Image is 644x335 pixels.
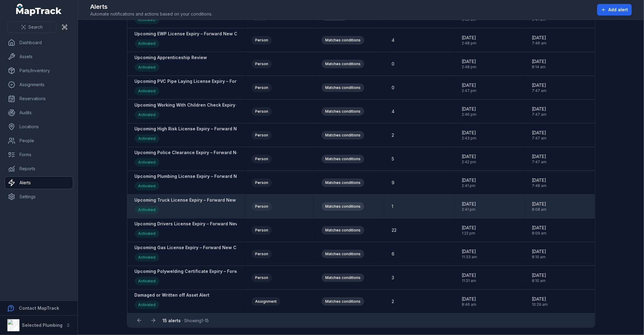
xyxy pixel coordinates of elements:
[532,177,546,188] time: 10/1/2025, 7:48:13 AM
[532,207,546,212] span: 8:08 am
[462,41,476,46] span: 2:48 pm
[532,65,546,69] span: 8:14 am
[251,202,272,211] div: Person
[135,268,430,274] strong: Upcoming Polywelding Certificate Expiry – Forward New Copy To [EMAIL_ADDRESS][DOMAIN_NAME] (Front...
[135,126,417,132] strong: Upcoming High Risk License Expiry – Forward New Copy To [EMAIL_ADDRESS][DOMAIN_NAME] (Front & Bac...
[532,160,546,164] span: 7:47 am
[5,79,73,91] a: Assignments
[322,155,364,163] div: Matches conditions
[322,131,364,139] div: Matches conditions
[251,297,280,306] div: Assignment
[322,226,364,234] div: Matches conditions
[532,296,548,302] span: [DATE]
[392,108,394,115] span: 4
[392,275,394,281] span: 3
[532,58,546,65] span: [DATE]
[462,35,476,41] span: [DATE]
[532,106,546,117] time: 10/1/2025, 7:47:20 AM
[251,178,272,187] div: Person
[532,153,546,164] time: 10/1/2025, 7:47:50 AM
[135,221,413,227] strong: Upcoming Drivers License Expiry – Forward New Copy To [EMAIL_ADDRESS][DOMAIN_NAME] (Front & Back ...
[135,245,406,251] strong: Upcoming Gas License Expiry – Forward New Copy To [EMAIL_ADDRESS][DOMAIN_NAME] (Front & Back sepa...
[462,153,476,164] time: 8/18/2025, 2:42:45 PM
[5,121,73,133] a: Locations
[392,156,394,162] span: 5
[322,178,364,187] div: Matches conditions
[532,58,546,69] time: 8/21/2025, 8:14:36 AM
[135,150,417,156] strong: Upcoming Police Clearance Expiry – Forward New Copy To [EMAIL_ADDRESS][DOMAIN_NAME] (Front & Back...
[135,206,159,214] div: Activated
[135,245,406,263] a: Upcoming Gas License Expiry – Forward New Copy To [EMAIL_ADDRESS][DOMAIN_NAME] (Front & Back sepa...
[462,136,476,141] span: 2:43 pm
[462,278,476,283] span: 11:31 am
[135,182,159,190] div: Activated
[608,7,628,13] span: Add alert
[5,163,73,175] a: Reports
[462,183,476,188] span: 2:41 pm
[322,36,364,44] div: Matches conditions
[135,253,159,262] div: Activated
[532,272,546,283] time: 9/11/2025, 8:10:19 AM
[392,132,394,138] span: 2
[322,297,364,306] div: Matches conditions
[462,177,476,188] time: 8/18/2025, 2:41:55 PM
[5,135,73,147] a: People
[135,111,159,119] div: Activated
[462,225,476,231] span: [DATE]
[135,292,210,298] strong: Damaged or Written off Asset Alert
[532,35,546,41] span: [DATE]
[532,106,546,112] span: [DATE]
[135,16,159,24] div: Activated
[135,78,432,97] a: Upcoming PVC Pipe Laying License Expiry – Forward New Copy To [EMAIL_ADDRESS][DOMAIN_NAME] (Front...
[532,255,546,259] span: 8:10 am
[462,272,476,283] time: 8/18/2025, 11:31:57 AM
[135,197,410,203] strong: Upcoming Truck License Expiry – Forward New Copy To [EMAIL_ADDRESS][DOMAIN_NAME] (Front & Back se...
[462,153,476,160] span: [DATE]
[532,112,546,117] span: 7:47 am
[251,250,272,258] div: Person
[135,197,410,216] a: Upcoming Truck License Expiry – Forward New Copy To [EMAIL_ADDRESS][DOMAIN_NAME] (Front & Back se...
[19,305,59,311] strong: Contact MapTrack
[532,225,546,236] time: 9/11/2025, 8:09:06 AM
[462,130,476,136] span: [DATE]
[135,277,159,285] div: Activated
[532,82,546,93] time: 10/1/2025, 7:47:05 AM
[5,65,73,77] a: Parts/Inventory
[5,93,73,105] a: Reservations
[462,231,476,236] span: 1:22 pm
[392,298,394,305] span: 2
[532,35,546,46] time: 10/1/2025, 7:46:29 AM
[135,173,417,192] a: Upcoming Plumbing License Expiry – Forward New Copy To [EMAIL_ADDRESS][DOMAIN_NAME] (Front & Back...
[462,201,476,207] span: [DATE]
[135,158,159,167] div: Activated
[135,173,417,179] strong: Upcoming Plumbing License Expiry – Forward New Copy To [EMAIL_ADDRESS][DOMAIN_NAME] (Front & Back...
[322,250,364,258] div: Matches conditions
[322,273,364,282] div: Matches conditions
[322,202,364,211] div: Matches conditions
[251,155,272,163] div: Person
[462,88,476,93] span: 2:47 pm
[7,21,56,33] button: Search
[322,83,364,92] div: Matches conditions
[462,58,476,69] time: 8/18/2025, 2:48:20 PM
[135,87,159,95] div: Activated
[392,37,394,43] span: 4
[462,82,476,93] time: 8/18/2025, 2:47:29 PM
[532,201,546,207] span: [DATE]
[462,130,476,141] time: 8/18/2025, 2:43:36 PM
[135,292,210,311] a: Damaged or Written off Asset AlertActivated
[462,249,477,259] time: 8/18/2025, 11:33:45 AM
[135,55,207,61] strong: Upcoming Apprenticeship Review
[135,268,430,287] a: Upcoming Polywelding Certificate Expiry – Forward New Copy To [EMAIL_ADDRESS][DOMAIN_NAME] (Front...
[5,191,73,203] a: Settings
[251,131,272,139] div: Person
[462,249,477,255] span: [DATE]
[322,107,364,116] div: Matches conditions
[392,61,394,67] span: 0
[462,296,476,307] time: 1/15/2025, 8:46:09 AM
[462,255,477,259] span: 11:33 am
[462,272,476,278] span: [DATE]
[135,31,407,37] strong: Upcoming EWP License Expiry – Forward New Copy To [EMAIL_ADDRESS][DOMAIN_NAME] (Front & Back sepa...
[532,231,546,236] span: 8:09 am
[5,177,73,189] a: Alerts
